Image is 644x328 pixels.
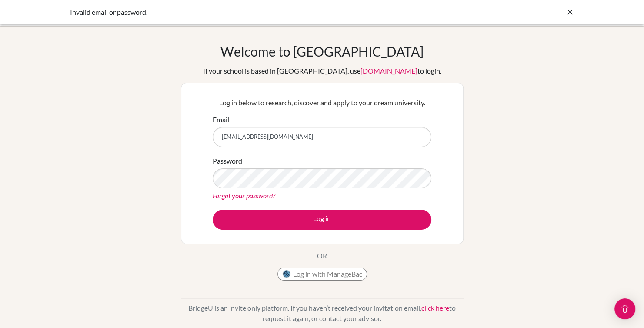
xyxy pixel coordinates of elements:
p: BridgeU is an invite only platform. If you haven’t received your invitation email, to request it ... [181,303,464,324]
button: Log in [213,210,431,230]
div: If your school is based in [GEOGRAPHIC_DATA], use to login. [203,66,441,76]
p: Log in below to research, discover and apply to your dream university. [213,97,431,108]
p: OR [317,251,327,261]
a: Forgot your password? [213,191,275,200]
label: Password [213,156,242,166]
label: Email [213,114,229,125]
h1: Welcome to [GEOGRAPHIC_DATA] [220,44,424,59]
button: Log in with ManageBac [277,268,367,281]
div: Invalid email or password. [70,7,444,17]
a: click here [421,304,449,312]
a: [DOMAIN_NAME] [360,67,417,75]
div: Open Intercom Messenger [614,298,635,319]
